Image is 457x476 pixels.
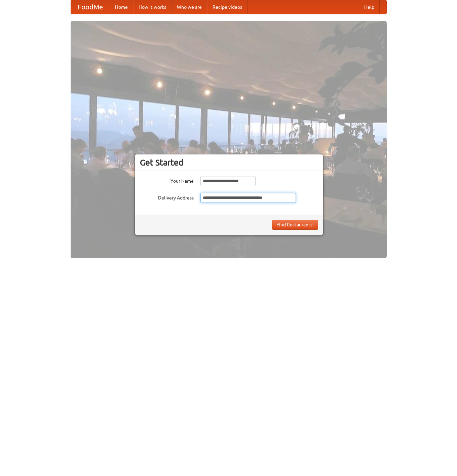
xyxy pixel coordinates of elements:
a: Recipe videos [207,0,247,14]
a: Help [359,0,380,14]
label: Your Name [140,176,194,184]
a: Who we are [172,0,207,14]
label: Delivery Address [140,193,194,201]
a: Home [110,0,133,14]
h3: Get Started [140,157,318,168]
a: How it works [133,0,172,14]
a: FoodMe [71,0,110,14]
button: Find Restaurants! [272,220,318,230]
